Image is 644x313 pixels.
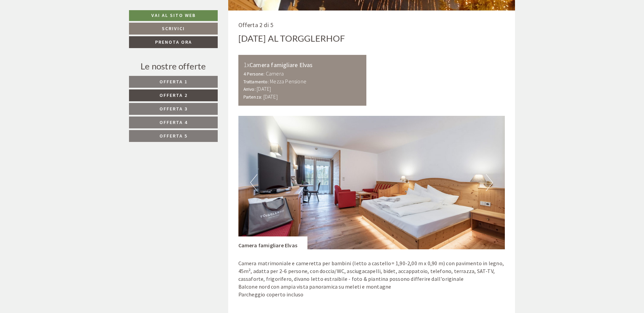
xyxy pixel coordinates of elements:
p: Camera matrimoniale e cameretta per bambini (letto a castello= 1,90-2,00 m x 0,90 m) con paviment... [238,259,505,306]
div: [DATE] al Torgglerhof [238,32,345,45]
small: 12:27 [165,33,256,38]
div: Buon giorno, come possiamo aiutarla? [161,19,261,39]
button: Next [486,174,493,191]
b: Camera [266,70,284,77]
b: 1x [243,60,250,69]
span: Offerta 5 [159,133,188,139]
a: Scrivici [129,23,218,35]
button: Invia [233,179,267,190]
small: Partenza: [243,94,262,100]
div: Le nostre offerte [129,60,218,72]
small: 4 Persone: [243,71,265,77]
small: Arrivo: [243,86,256,92]
span: Offerta 4 [159,119,188,125]
span: Offerta 2 [159,92,188,98]
b: Mezza Pensione [270,78,306,85]
span: Offerta 3 [159,106,188,112]
button: Previous [250,174,257,191]
a: Prenota ora [129,36,218,48]
span: Offerta 2 di 5 [238,21,274,29]
a: Vai al sito web [129,10,218,21]
small: Trattamento: [243,79,269,85]
div: giovedì [119,5,147,17]
b: [DATE] [257,85,271,92]
div: Camera famigliare Elvas [238,236,308,249]
b: [DATE] [263,93,278,100]
span: Offerta 1 [159,79,188,85]
div: Camera famigliare Elvas [243,60,362,70]
div: Lei [165,20,256,25]
img: image [238,116,505,249]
